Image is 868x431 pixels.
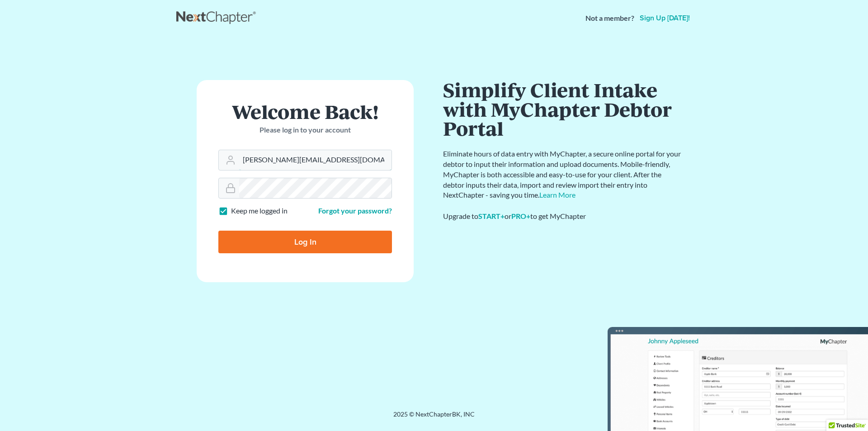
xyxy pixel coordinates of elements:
[176,410,692,426] div: 2025 © NextChapterBK, INC
[511,212,530,220] a: PRO+
[218,231,392,253] input: Log In
[443,149,683,200] p: Eliminate hours of data entry with MyChapter, a secure online portal for your debtor to input the...
[585,13,634,24] strong: Not a member?
[239,150,392,170] input: Email Address
[218,102,392,121] h1: Welcome Back!
[638,14,692,22] a: Sign up [DATE]!
[318,206,392,215] a: Forgot your password?
[443,211,683,222] div: Upgrade to or to get MyChapter
[478,212,505,220] a: START+
[443,80,683,138] h1: Simplify Client Intake with MyChapter Debtor Portal
[539,190,576,199] a: Learn More
[218,125,392,135] p: Please log in to your account
[231,206,288,216] label: Keep me logged in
